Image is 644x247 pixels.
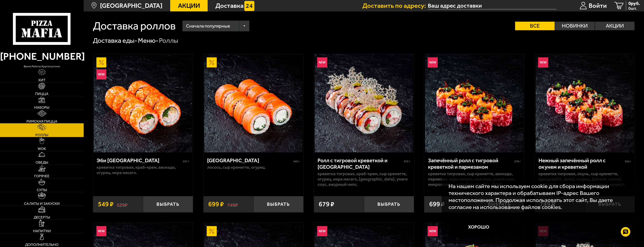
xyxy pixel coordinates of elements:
[24,202,60,206] span: Салаты и закуски
[204,54,303,152] img: Филадельфия
[538,157,624,170] div: Нежный запечённый ролл с окунем и креветкой
[93,36,137,44] a: Доставка еды-
[625,160,631,163] span: 324 г
[100,2,162,9] span: [GEOGRAPHIC_DATA]
[538,171,631,187] p: креветка тигровая, окунь, Сыр креметте, [GEOGRAPHIC_DATA], огурец, [PERSON_NAME], шеф соус, унаги...
[93,21,176,31] h1: Доставка роллов
[38,147,46,151] span: WOK
[159,36,178,45] div: Роллы
[143,196,193,212] button: Выбрать
[215,2,244,9] span: Доставка
[96,57,106,67] img: Акционный
[94,54,192,152] img: Эби Калифорния
[98,201,114,207] span: 549 ₽
[25,243,59,247] span: Дополнительно
[319,201,334,207] span: 679 ₽
[35,92,48,96] span: Пицца
[117,201,127,207] s: 629 ₽
[244,1,254,11] img: 15daf4d41897b9f0e9f617042186c801.svg
[628,1,640,6] span: 0 руб.
[595,22,634,30] label: Акции
[428,157,513,170] div: Запечённый ролл с тигровой креветкой и пармезаном
[362,2,428,9] span: Доставить по адресу:
[26,120,57,123] span: Римская пицца
[364,196,414,212] button: Выбрать
[35,133,48,137] span: Роллы
[96,69,106,79] img: Новинка
[183,160,189,163] span: 227 г
[404,160,410,163] span: 272 г
[207,226,217,236] img: Акционный
[628,6,640,10] span: 0 шт.
[535,54,635,152] a: НовинкаНежный запечённый ролл с окунем и креветкой
[37,188,47,192] span: Супы
[203,54,303,152] a: АкционныйФиладельфия
[314,54,414,152] a: НовинкаРолл с тигровой креветкой и Гуакамоле
[428,171,521,187] p: креветка тигровая, Сыр креметте, авокадо, пармезан, икра масаго, яки соус, унаги соус, микрозелен...
[536,54,634,152] img: Нежный запечённый ролл с окунем и креветкой
[449,217,509,237] button: Хорошо
[428,2,557,9] input: Ваш адрес доставки
[253,196,303,212] button: Выбрать
[207,157,292,164] div: [GEOGRAPHIC_DATA]
[97,165,189,175] p: креветка тигровая, краб-крем, авокадо, огурец, икра масаго.
[429,201,445,207] span: 699 ₽
[428,226,438,236] img: Новинка
[178,2,200,9] span: Акции
[96,226,106,236] img: Новинка
[34,106,49,109] span: Наборы
[424,54,524,152] a: НовинкаЗапечённый ролл с тигровой креветкой и пармезаном
[428,57,438,67] img: Новинка
[138,36,158,44] a: Меню-
[315,54,413,152] img: Ролл с тигровой креветкой и Гуакамоле
[449,183,626,211] p: На нашем сайте мы используем cookie для сбора информации технического характера и обрабатываем IP...
[293,160,300,163] span: 242 г
[34,174,49,178] span: Горячее
[227,201,238,207] s: 749 ₽
[318,171,410,187] p: креветка тигровая, краб-крем, Сыр креметте, огурец, икра масаго, [GEOGRAPHIC_DATA], унаги соус, а...
[207,57,217,67] img: Акционный
[317,226,327,236] img: Новинка
[34,215,50,219] span: Десерты
[514,160,521,163] span: 278 г
[318,157,403,170] div: Ролл с тигровой креветкой и [GEOGRAPHIC_DATA]
[589,2,607,9] span: Войти
[555,22,595,30] label: Новинки
[97,157,182,164] div: Эби [GEOGRAPHIC_DATA]
[317,57,327,67] img: Новинка
[208,201,224,207] span: 699 ₽
[515,22,555,30] label: Все
[33,229,51,233] span: Напитки
[93,54,193,152] a: АкционныйНовинкаЭби Калифорния
[186,20,230,32] span: Сначала популярные
[38,78,45,82] span: Хит
[425,54,523,152] img: Запечённый ролл с тигровой креветкой и пармезаном
[538,57,548,67] img: Новинка
[36,161,48,164] span: Обеды
[207,165,300,170] p: лосось, Сыр креметте, огурец.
